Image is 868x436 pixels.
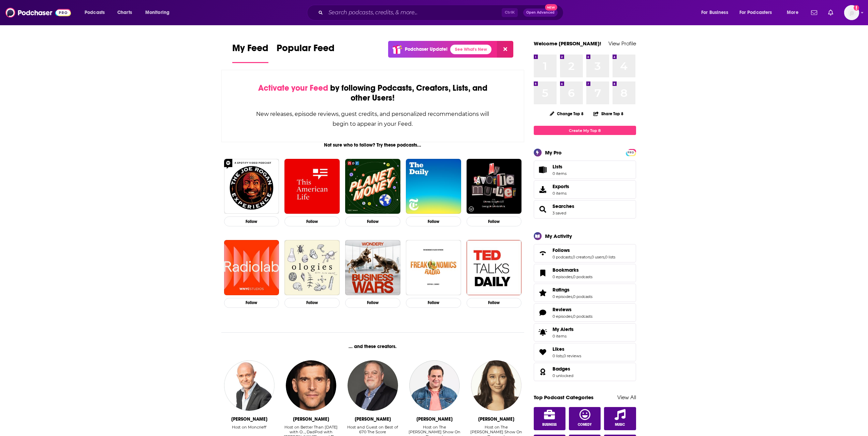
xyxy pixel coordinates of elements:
[345,216,400,226] button: Follow
[409,360,460,411] img: Jason Brown
[534,363,636,381] span: Badges
[534,161,636,179] a: Lists
[224,360,275,411] img: Seán Moncrieff
[701,8,728,17] span: For Business
[277,42,335,63] a: Popular Feed
[286,360,336,411] img: Osher Günsberg
[293,416,329,422] div: Osher Günsberg
[221,344,525,349] div: ... and these creators.
[502,8,518,17] span: Ctrl K
[534,40,601,47] a: Welcome [PERSON_NAME]!
[526,11,555,14] span: Open Advanced
[536,205,550,214] a: Searches
[467,240,522,295] img: TED Talks Daily
[605,255,615,259] a: 0 lists
[406,159,461,214] img: The Daily
[553,183,569,190] span: Exports
[536,165,550,175] span: Lists
[534,180,636,199] a: Exports
[542,423,557,427] span: Business
[735,7,782,18] button: open menu
[553,247,615,253] a: Follows
[553,334,574,339] span: 0 items
[604,407,636,430] a: Music
[348,360,398,411] a: Mike Mulligan
[534,200,636,219] span: Searches
[844,5,859,20] button: Show profile menu
[844,5,859,20] img: User Profile
[232,42,268,63] a: My Feed
[553,306,572,313] span: Reviews
[478,416,514,422] div: Paulina Roe
[5,6,71,19] a: Podchaser - Follow, Share and Rate Podcasts
[536,308,550,317] a: Reviews
[553,211,566,215] a: 3 saved
[313,5,570,20] div: Search podcasts, credits, & more...
[467,298,522,308] button: Follow
[627,150,635,155] a: PRO
[553,247,570,253] span: Follows
[617,394,636,401] a: View All
[572,255,573,259] span: ,
[284,159,340,214] img: This American Life
[553,203,574,209] a: Searches
[739,8,772,17] span: For Podcasters
[224,216,279,226] button: Follow
[615,423,625,427] span: Music
[854,5,859,11] svg: Add a profile image
[471,360,521,411] img: Paulina Roe
[258,83,328,93] span: Activate your Feed
[536,268,550,278] a: Bookmarks
[534,264,636,282] span: Bookmarks
[536,328,550,337] span: My Alerts
[406,240,461,295] img: Freakonomics Radio
[141,7,178,18] button: open menu
[553,287,570,293] span: Ratings
[553,274,572,279] a: 0 episodes
[344,425,401,434] div: Host and Guest on Best of 670 The Score
[117,8,132,17] span: Charts
[569,407,601,430] a: Comedy
[787,8,798,17] span: More
[553,326,574,332] span: My Alerts
[808,7,820,18] a: Show notifications dropdown
[406,298,461,308] button: Follow
[406,216,461,226] button: Follow
[553,255,572,259] a: 0 podcasts
[627,150,635,155] span: PRO
[573,274,592,279] a: 0 podcasts
[145,8,170,17] span: Monitoring
[80,7,114,18] button: open menu
[573,314,592,319] a: 0 podcasts
[536,249,550,258] a: Follows
[326,7,502,18] input: Search podcasts, credits, & more...
[553,373,573,378] a: 0 unlocked
[553,171,567,176] span: 0 items
[536,185,550,194] span: Exports
[553,287,592,293] a: Ratings
[553,346,581,352] a: Likes
[604,255,605,259] span: ,
[224,159,279,214] img: The Joe Rogan Experience
[553,306,592,313] a: Reviews
[572,314,573,319] span: ,
[345,240,400,295] a: Business Wars
[591,255,604,259] a: 0 users
[534,244,636,262] span: Follows
[534,343,636,361] span: Likes
[573,255,591,259] a: 0 creators
[467,216,522,226] button: Follow
[696,7,737,18] button: open menu
[450,45,491,54] a: See What's New
[553,354,563,358] a: 0 lists
[563,354,581,358] a: 0 reviews
[345,159,400,214] img: Planet Money
[553,267,592,273] a: Bookmarks
[536,347,550,357] a: Likes
[844,5,859,20] span: Logged in as HBurn
[534,394,593,401] a: Top Podcast Categories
